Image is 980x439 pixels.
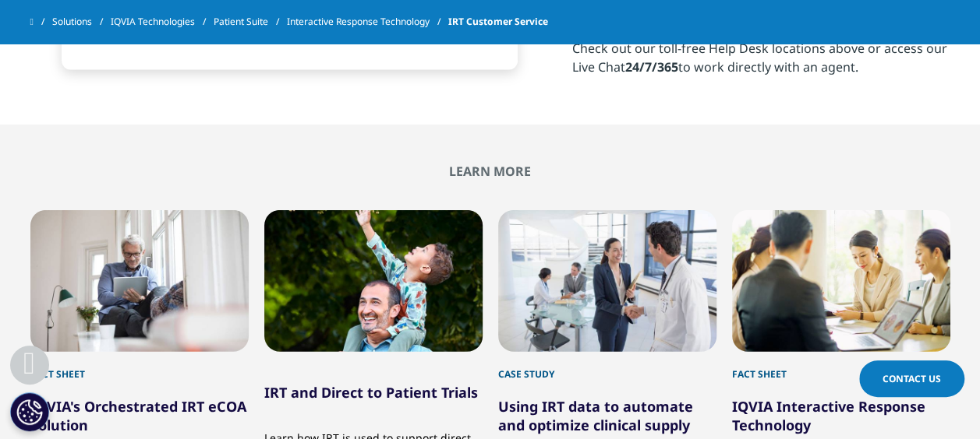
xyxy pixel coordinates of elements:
[111,8,214,36] a: IQVIA Technologies
[52,8,111,36] a: Solutions
[30,163,950,179] h2: Learn More
[10,392,49,431] button: Cookies Settings
[498,352,716,381] div: Case Study
[214,8,287,36] a: Patient Suite
[625,58,678,76] strong: 24/7/365
[859,360,964,397] a: Contact Us
[448,8,548,36] span: IRT Customer Service
[498,397,693,434] a: Using IRT data to automate and optimize clinical supply
[287,8,448,36] a: Interactive Response Technology
[264,383,478,402] a: IRT and Direct to Patient Trials
[732,397,925,434] a: IQVIA Interactive Response Technology
[30,352,249,381] div: Fact Sheet
[883,372,941,385] span: Contact Us
[572,39,950,86] p: Check out our toll-free Help Desk locations above or access our Live Chat to work directly with a...
[30,397,246,434] a: IQVIA's Orchestrated IRT eCOA Solution
[732,352,950,381] div: Fact Sheet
